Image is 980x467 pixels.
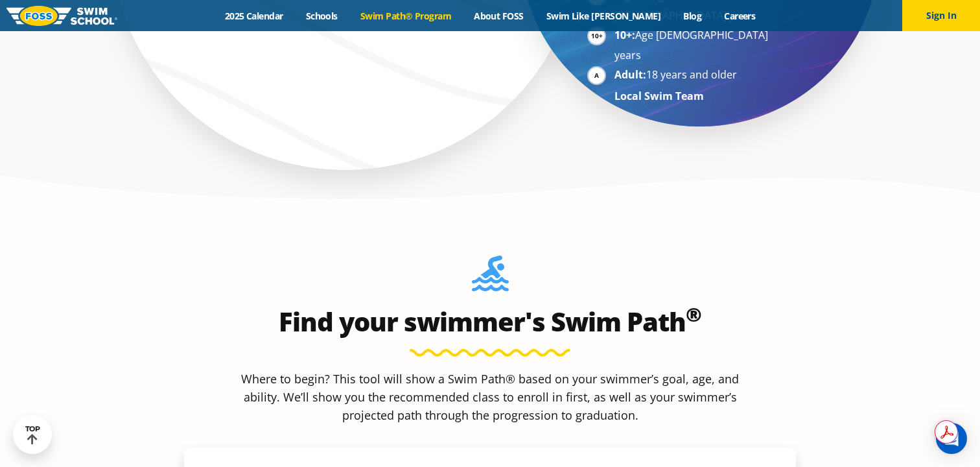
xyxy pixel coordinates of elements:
[236,370,744,424] p: Where to begin? This tool will show a Swim Path® based on your swimmer’s goal, age, and ability. ...
[184,306,796,337] h2: Find your swimmer's Swim Path
[614,26,773,64] li: Age [DEMOGRAPHIC_DATA] years
[614,28,635,42] strong: 10+:
[213,10,294,22] a: 2025 Calendar
[6,6,117,26] img: FOSS Swim School Logo
[472,256,509,300] img: Foss-Location-Swimming-Pool-Person.svg
[463,10,535,22] a: About FOSS
[614,67,646,82] strong: Adult:
[614,66,773,86] li: 18 years and older
[614,89,704,103] strong: Local Swim Team
[25,425,40,445] div: TOP
[535,10,672,22] a: Swim Like [PERSON_NAME]
[713,10,767,22] a: Careers
[672,10,713,22] a: Blog
[294,10,349,22] a: Schools
[349,10,462,22] a: Swim Path® Program
[686,301,701,328] sup: ®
